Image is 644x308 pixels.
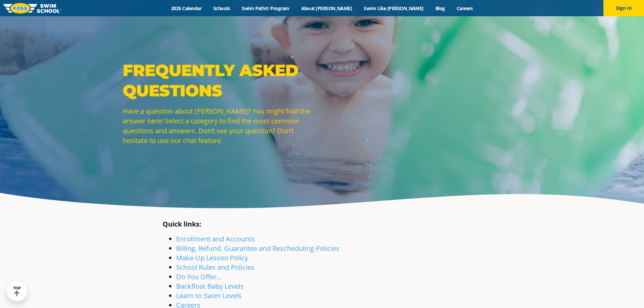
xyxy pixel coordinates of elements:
a: Make-Up Lesson Policy [176,253,248,262]
a: School Rules and Policies [176,263,255,272]
a: Blog [429,5,451,11]
a: Careers [451,5,479,11]
a: Enrollment and Accounts [176,234,255,243]
a: Swim Path® Program [236,5,295,11]
img: FOSS Swim School Logo [3,3,61,14]
p: Frequently Asked Questions [123,60,319,101]
a: Learn to Swim Levels [176,291,242,300]
a: Swim Like [PERSON_NAME] [358,5,430,11]
a: Do You Offer… [176,272,222,281]
a: About [PERSON_NAME] [295,5,358,11]
div: TOP [13,286,21,297]
strong: Quick links: [163,219,201,229]
a: Billing, Refund, Guarantee and Rescheduling Policies [176,244,339,253]
p: Have a question about [PERSON_NAME]? You might find the answer here! Select a category to find th... [123,106,319,145]
a: Schools [208,5,236,11]
a: 2025 Calendar [165,5,208,11]
a: Backfloat Baby Levels [176,282,244,291]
